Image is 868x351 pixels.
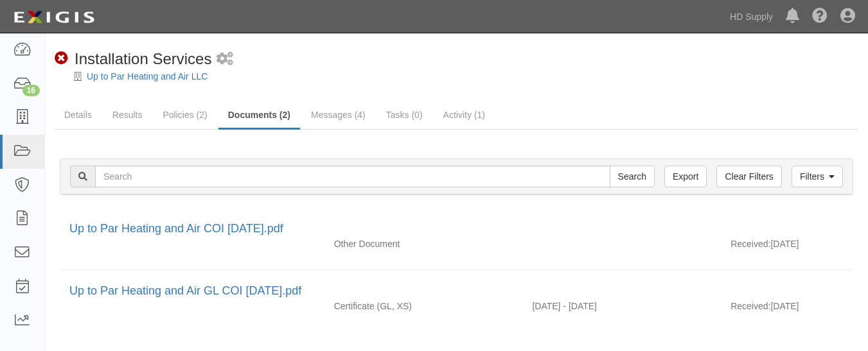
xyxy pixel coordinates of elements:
[434,102,495,128] a: Activity (1)
[522,300,721,312] div: Effective 10/14/2024 - Expiration 10/14/2025
[721,300,853,319] div: [DATE]
[376,102,432,128] a: Tasks (0)
[55,102,102,128] a: Details
[55,52,68,65] i: Non-Compliant
[731,237,770,250] p: Received:
[610,166,655,187] input: Search
[716,166,781,187] a: Clear Filters
[664,166,707,187] a: Export
[792,166,843,187] a: Filters
[812,9,828,24] i: Help Center - Complianz
[103,102,152,128] a: Results
[69,221,844,237] div: Up to Par Heating and Air COI 09.16.2025.pdf
[217,53,233,66] i: 2 scheduled workflows
[324,300,523,312] div: General Liability Excess/Umbrella Liability
[22,85,40,96] div: 16
[324,237,523,250] div: Other Document
[75,50,211,67] span: Installation Services
[721,237,853,257] div: [DATE]
[55,48,211,70] div: Installation Services
[301,102,375,128] a: Messages (4)
[153,102,217,128] a: Policies (2)
[69,283,844,300] div: Up to Par Heating and Air GL COI 07.21.2025.pdf
[10,6,98,29] img: logo-5460c22ac91f19d4615b14bd174203de0afe785f0fc80cf4dbbc73dc1793850b.png
[95,166,610,187] input: Search
[731,300,770,312] p: Received:
[87,71,208,81] a: Up to Par Heating and Air LLC
[69,284,301,297] a: Up to Par Heating and Air GL COI [DATE].pdf
[69,222,283,235] a: Up to Par Heating and Air COI [DATE].pdf
[723,4,779,30] a: HD Supply
[218,102,300,130] a: Documents (2)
